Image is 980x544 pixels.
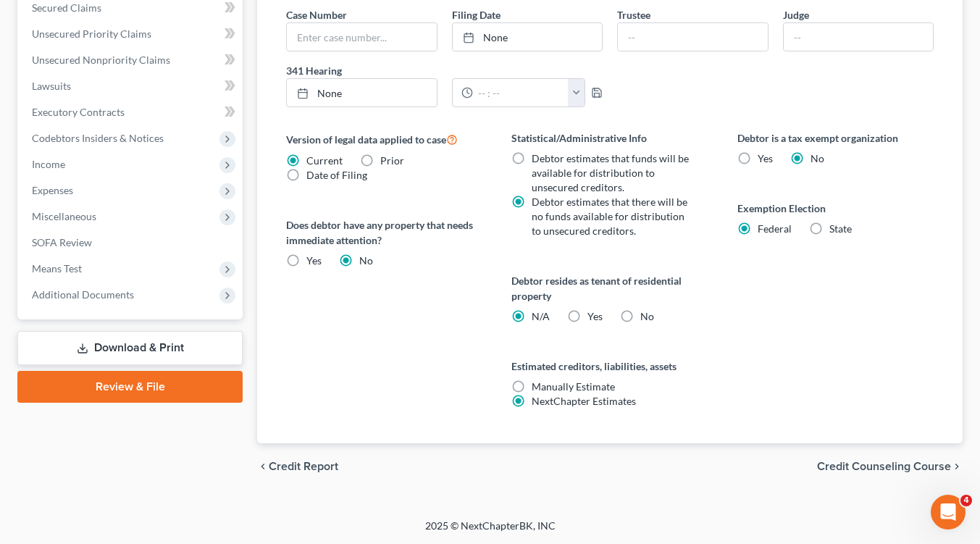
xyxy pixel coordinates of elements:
[254,6,280,32] div: Close
[138,65,183,80] div: • 1m ago
[269,461,338,472] span: Credit Report
[17,371,243,403] a: Review & File
[758,152,773,164] span: Yes
[286,130,482,148] label: Version of legal data applied to case
[257,461,269,472] i: chevron_left
[511,273,708,304] label: Debtor resides as tenant of residential property
[931,495,966,530] iframe: Intercom live chat
[32,80,71,92] span: Lawsuits
[811,152,824,164] span: No
[306,154,343,167] span: Current
[51,65,135,80] div: [PERSON_NAME]
[532,395,636,407] span: NextChapter Estimates
[96,411,193,469] button: Messages
[32,1,101,14] span: Secured Claims
[32,184,73,196] span: Expenses
[784,23,933,51] input: --
[17,104,46,133] img: Profile image for Emma
[532,380,615,393] span: Manually Estimate
[138,226,179,241] div: • [DATE]
[473,79,569,106] input: -- : --
[783,7,809,22] label: Judge
[32,158,65,170] span: Income
[737,130,934,146] label: Debtor is a tax exempt organization
[51,119,135,134] div: [PERSON_NAME]
[287,23,436,51] input: Enter case number...
[67,367,223,396] button: Send us a message
[32,210,96,222] span: Miscellaneous
[51,280,135,295] div: [PERSON_NAME]
[453,23,602,51] a: None
[306,169,367,181] span: Date of Filing
[17,158,46,187] img: Profile image for James
[511,130,708,146] label: Statistical/Administrative Info
[32,54,170,66] span: Unsecured Nonpriority Claims
[532,310,550,322] span: N/A
[17,372,46,401] img: Profile image for Katie
[829,222,852,235] span: State
[20,47,243,73] a: Unsecured Nonpriority Claims
[257,461,338,472] button: chevron_left Credit Report
[532,196,687,237] span: Debtor estimates that there will be no funds available for distribution to unsecured creditors.
[138,280,179,295] div: • [DATE]
[817,461,951,472] span: Credit Counseling Course
[193,411,290,469] button: Help
[587,310,603,322] span: Yes
[20,230,243,256] a: SOFA Review
[17,212,46,240] img: Profile image for Kelly
[532,152,689,193] span: Debtor estimates that funds will be available for distribution to unsecured creditors.
[138,172,179,188] div: • [DATE]
[32,236,92,248] span: SOFA Review
[32,28,151,40] span: Unsecured Priority Claims
[359,254,373,267] span: No
[32,288,134,301] span: Additional Documents
[737,201,934,216] label: Exemption Election
[138,333,179,348] div: • [DATE]
[17,265,46,294] img: Profile image for Lindsey
[287,79,436,106] a: None
[306,254,322,267] span: Yes
[17,331,243,365] a: Download & Print
[452,7,501,22] label: Filing Date
[758,222,792,235] span: Federal
[279,63,610,78] label: 341 Hearing
[33,447,63,457] span: Home
[51,226,135,241] div: [PERSON_NAME]
[51,172,135,188] div: [PERSON_NAME]
[640,310,654,322] span: No
[17,319,46,348] img: Profile image for Lindsey
[32,106,125,118] span: Executory Contracts
[380,154,404,167] span: Prior
[951,461,963,472] i: chevron_right
[817,461,963,472] button: Credit Counseling Course chevron_right
[51,387,135,402] div: [PERSON_NAME]
[32,262,82,275] span: Means Test
[32,132,164,144] span: Codebtors Insiders & Notices
[618,23,767,51] input: --
[230,447,253,457] span: Help
[617,7,650,22] label: Trustee
[960,495,972,506] span: 4
[20,21,243,47] a: Unsecured Priority Claims
[117,447,172,457] span: Messages
[20,99,243,125] a: Executory Contracts
[286,7,347,22] label: Case Number
[17,51,46,80] img: Profile image for Katie
[138,119,179,134] div: • [DATE]
[107,7,185,31] h1: Messages
[51,333,135,348] div: [PERSON_NAME]
[20,73,243,99] a: Lawsuits
[286,217,482,248] label: Does debtor have any property that needs immediate attention?
[511,359,708,374] label: Estimated creditors, liabilities, assets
